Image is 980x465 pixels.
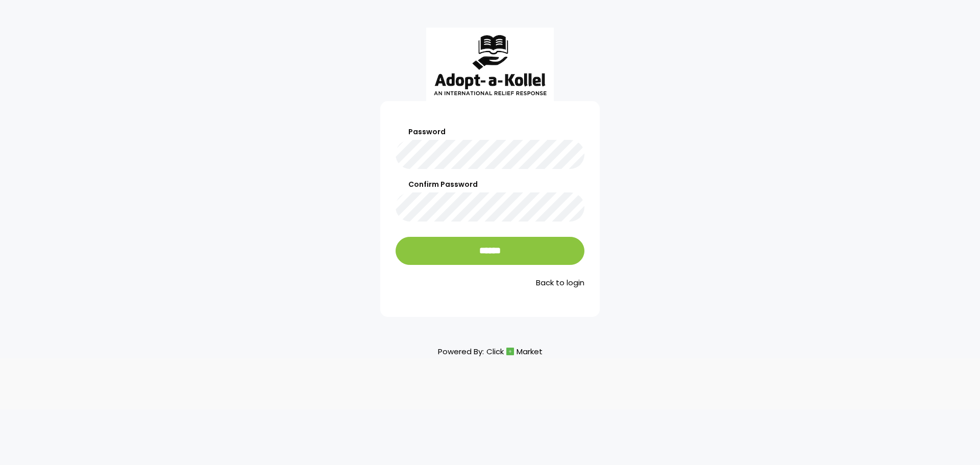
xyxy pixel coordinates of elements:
[396,127,584,137] label: Password
[486,345,543,358] a: ClickMarket
[506,348,514,355] img: cm_icon.png
[396,277,584,289] a: Back to login
[438,345,543,358] p: Powered By:
[426,28,554,101] img: aak_logo_sm.jpeg
[396,179,584,190] label: Confirm Password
